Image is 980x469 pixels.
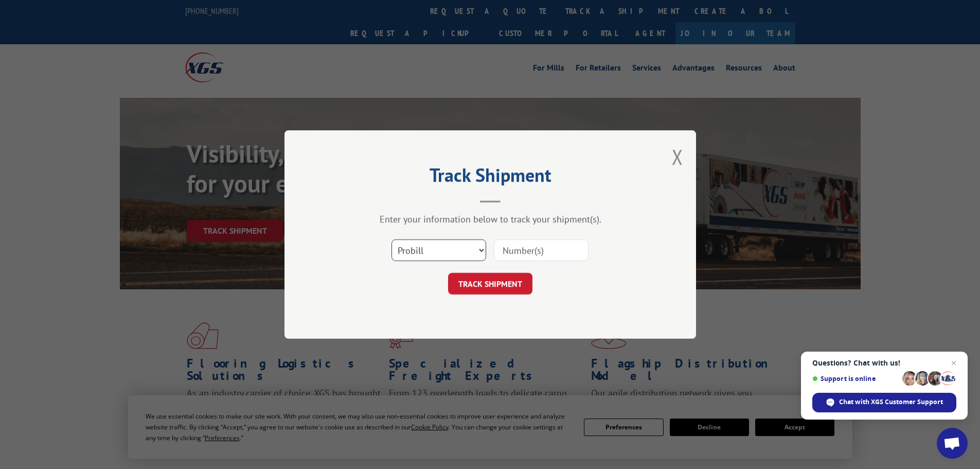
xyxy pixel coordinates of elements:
[812,393,956,412] div: Chat with XGS Customer Support
[812,375,899,383] span: Support is online
[812,359,956,367] span: Questions? Chat with us!
[839,397,943,407] span: Chat with XGS Customer Support
[336,168,645,187] h2: Track Shipment
[937,428,968,459] div: Open chat
[948,357,960,369] span: Close chat
[672,143,683,170] button: Close modal
[336,213,645,225] div: Enter your information below to track your shipment(s).
[448,273,532,294] button: TRACK SHIPMENT
[494,239,589,261] input: Number(s)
